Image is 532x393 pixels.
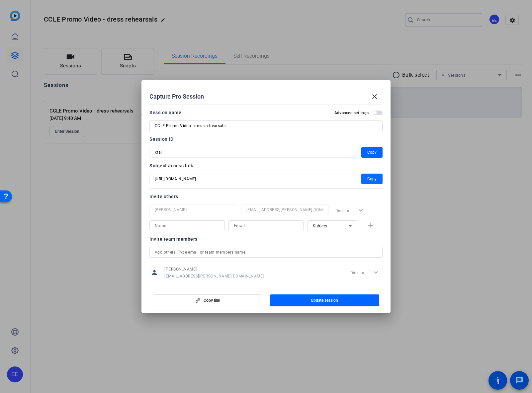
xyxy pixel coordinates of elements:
span: [EMAIL_ADDRESS][PERSON_NAME][DOMAIN_NAME] [164,274,264,279]
mat-icon: person [149,268,159,277]
input: Enter Session Name [155,122,377,130]
input: Email... [234,222,298,230]
div: Subject access link [149,162,383,170]
button: Copy link [153,294,262,306]
div: Capture Pro Session [149,89,383,105]
div: Session name [149,109,181,117]
input: Add others: Type email or team members name [155,248,377,256]
h2: Advanced settings [334,110,369,116]
span: [PERSON_NAME] [164,267,264,272]
span: Copy [367,148,377,156]
div: Invite team members [149,235,383,243]
button: Copy [361,147,383,158]
input: Email... [246,206,323,214]
span: Copy [367,175,377,183]
button: Copy [361,174,383,184]
mat-icon: close [371,93,379,101]
div: Session ID [149,135,383,143]
button: Update session [270,294,380,306]
input: Name... [155,222,219,230]
input: Name... [155,206,232,214]
div: Invite others [149,193,383,200]
span: Update session [311,298,338,303]
input: Session OTP [155,175,352,183]
input: Session OTP [155,148,352,156]
span: Copy link [204,298,220,303]
span: Subject [313,224,327,228]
